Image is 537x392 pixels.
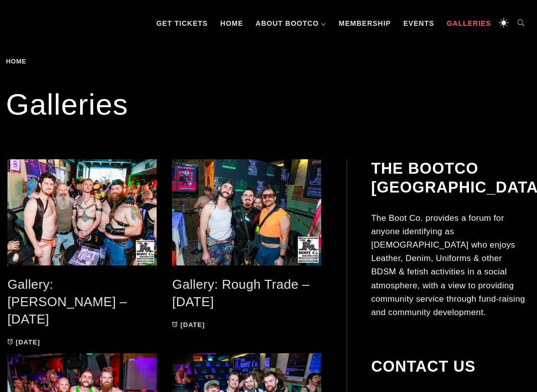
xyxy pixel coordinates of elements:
[398,8,439,38] a: Events
[172,321,205,328] a: [DATE]
[7,338,40,346] a: [DATE]
[334,8,396,38] a: Membership
[371,211,530,320] p: The Boot Co. provides a forum for anyone identifying as [DEMOGRAPHIC_DATA] who enjoys Leather, De...
[6,58,84,65] div: Breadcrumbs
[7,277,127,326] a: Gallery: [PERSON_NAME] – [DATE]
[180,321,205,328] time: [DATE]
[151,8,213,38] a: GET TICKETS
[6,58,30,65] a: Home
[172,277,309,309] a: Gallery: Rough Trade – [DATE]
[371,159,530,196] h2: The BootCo [GEOGRAPHIC_DATA]
[6,85,531,125] h1: Galleries
[16,338,40,346] time: [DATE]
[442,8,496,38] a: Galleries
[215,8,248,38] a: Home
[371,357,530,376] h2: Contact Us
[251,8,331,38] a: About BootCo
